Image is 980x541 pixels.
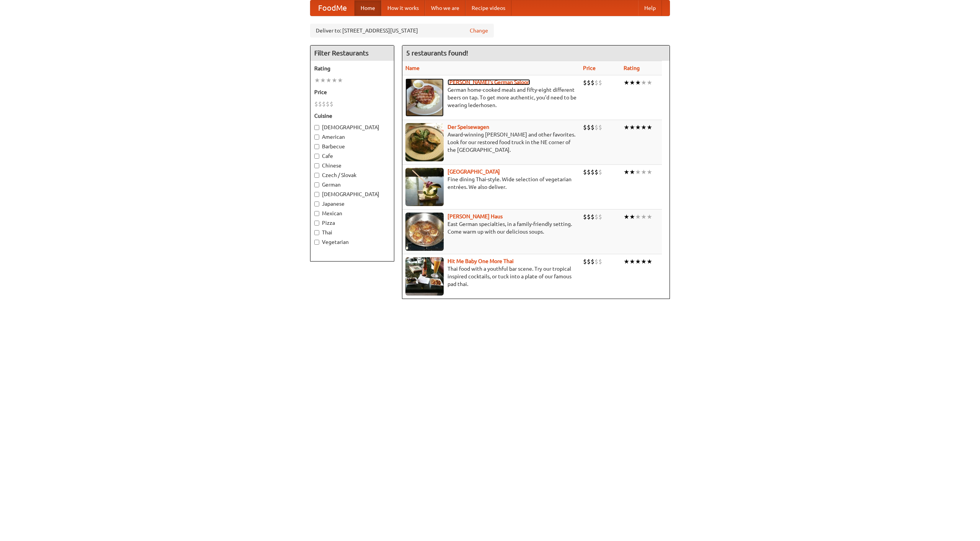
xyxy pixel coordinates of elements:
input: Japanese [314,201,319,206]
a: [GEOGRAPHIC_DATA] [448,169,500,175]
li: $ [326,100,330,108]
li: ★ [624,168,629,176]
h5: Price [314,88,390,96]
a: Der Speisewagen [448,124,489,130]
li: ★ [647,78,652,87]
li: $ [583,123,587,132]
li: $ [583,78,587,87]
input: [DEMOGRAPHIC_DATA] [314,125,319,130]
li: ★ [326,76,332,84]
h5: Cuisine [314,112,390,120]
a: How it works [381,0,425,16]
label: [DEMOGRAPHIC_DATA] [314,190,390,198]
label: Chinese [314,162,390,169]
li: ★ [647,168,652,176]
a: Hit Me Baby One More Thai [448,258,514,264]
li: $ [595,257,598,266]
li: $ [587,123,591,132]
label: Czech / Slovak [314,171,390,179]
li: ★ [629,257,635,266]
li: ★ [641,168,647,176]
li: ★ [647,123,652,132]
li: $ [598,78,602,87]
label: German [314,181,390,188]
a: Change [470,27,488,34]
li: ★ [332,76,337,84]
a: Rating [624,65,640,71]
li: $ [598,257,602,266]
label: Cafe [314,152,390,160]
input: Barbecue [314,144,319,149]
a: Home [354,0,381,16]
li: $ [587,168,591,176]
li: $ [598,213,602,221]
li: $ [591,257,595,266]
p: East German specialties, in a family-friendly setting. Come warm up with our delicious soups. [405,220,577,236]
a: [PERSON_NAME] Haus [448,213,503,219]
li: ★ [635,78,641,87]
a: FoodMe [310,0,354,16]
img: esthers.jpg [405,78,444,117]
li: ★ [635,168,641,176]
li: $ [314,100,318,108]
label: Thai [314,229,390,236]
li: $ [595,213,598,221]
p: Thai food with a youthful bar scene. Try our tropical inspired cocktails, or tuck into a plate of... [405,265,577,288]
input: Vegetarian [314,240,319,245]
a: Recipe videos [465,0,511,16]
label: American [314,133,390,141]
li: ★ [641,213,647,221]
h4: Filter Restaurants [310,45,394,61]
input: Czech / Slovak [314,173,319,178]
input: [DEMOGRAPHIC_DATA] [314,192,319,197]
input: German [314,182,319,187]
li: $ [595,168,598,176]
input: Chinese [314,163,319,168]
input: Cafe [314,154,319,159]
a: [PERSON_NAME]'s German Saloon [448,79,530,85]
li: $ [583,257,587,266]
li: ★ [629,123,635,132]
a: Price [583,65,596,71]
li: ★ [635,257,641,266]
label: Barbecue [314,143,390,150]
li: ★ [641,123,647,132]
img: satay.jpg [405,168,444,206]
ng-pluralize: 5 restaurants found! [406,49,468,57]
li: ★ [641,257,647,266]
li: ★ [629,78,635,87]
p: German home-cooked meals and fifty-eight different beers on tap. To get more authentic, you'd nee... [405,86,577,109]
a: Name [405,65,420,71]
li: $ [591,123,595,132]
li: $ [587,213,591,221]
li: ★ [629,168,635,176]
input: Mexican [314,211,319,216]
input: American [314,135,319,140]
li: $ [595,123,598,132]
li: $ [598,123,602,132]
a: Who we are [425,0,465,16]
li: $ [587,78,591,87]
img: kohlhaus.jpg [405,213,444,251]
li: $ [595,78,598,87]
label: Mexican [314,210,390,217]
label: [DEMOGRAPHIC_DATA] [314,123,390,131]
li: ★ [647,257,652,266]
li: ★ [624,123,629,132]
li: $ [322,100,326,108]
li: ★ [314,76,320,84]
li: ★ [647,213,652,221]
input: Thai [314,230,319,235]
label: Pizza [314,219,390,227]
li: ★ [320,76,326,84]
li: $ [587,257,591,266]
li: ★ [635,123,641,132]
a: Help [638,0,662,16]
li: ★ [629,213,635,221]
li: $ [583,213,587,221]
